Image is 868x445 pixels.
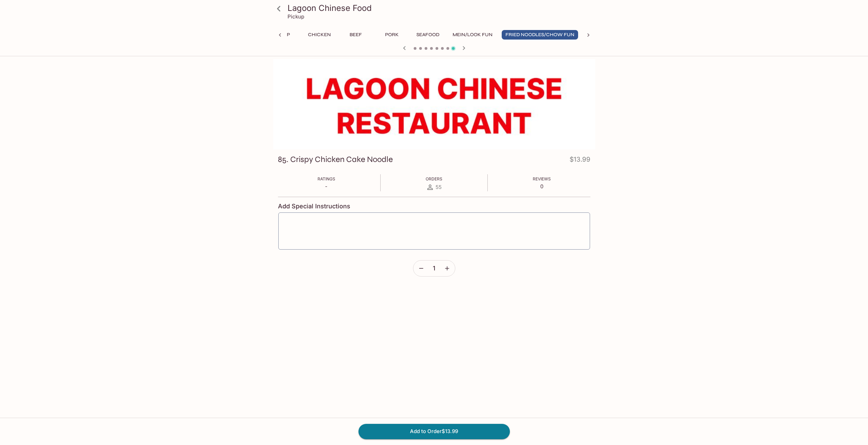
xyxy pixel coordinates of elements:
p: Pickup [288,13,304,20]
h3: 85. Crispy Chicken Cake Noodle [278,154,393,165]
span: Reviews [533,176,551,181]
button: Add to Order$13.99 [358,424,510,439]
button: Mein/Look Fun [449,30,496,40]
button: Pork [377,30,407,40]
p: - [318,183,335,190]
button: Seafood [413,30,443,40]
p: 0 [533,183,551,190]
span: 55 [436,184,442,190]
button: Fried Noodles/Chow Fun [502,30,578,40]
span: Orders [426,176,442,181]
span: 1 [433,265,435,272]
h3: Lagoon Chinese Food [288,3,592,13]
span: Ratings [318,176,335,181]
h4: $13.99 [570,154,590,167]
button: Chicken [304,30,335,40]
h4: Add Special Instructions [278,203,590,210]
div: 85. Crispy Chicken Cake Noodle [273,59,595,149]
button: Beef [340,30,371,40]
